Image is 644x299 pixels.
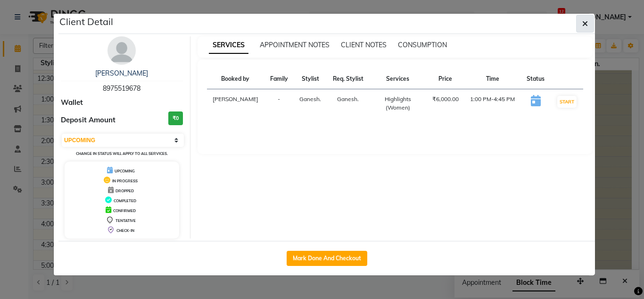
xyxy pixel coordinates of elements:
h3: ₹0 [168,111,183,125]
span: IN PROGRESS [112,179,138,183]
span: Deposit Amount [61,115,116,126]
th: Family [264,69,294,89]
div: Highlights (Women) [375,95,421,112]
span: DROPPED [116,188,134,193]
th: Stylist [294,69,327,89]
button: Mark Done And Checkout [287,251,367,266]
span: SERVICES [209,37,248,54]
a: [PERSON_NAME] [95,69,148,77]
span: COMPLETED [114,198,136,203]
th: Booked by [207,69,264,89]
th: Req. Stylist [327,69,370,89]
button: START [557,96,577,108]
span: TENTATIVE [116,218,136,223]
span: Ganesh. [337,95,359,103]
span: Wallet [61,97,83,108]
span: Ganesh. [299,95,321,103]
span: CHECK-IN [116,228,134,233]
th: Status [521,69,551,89]
span: APPOINTMENT NOTES [260,41,330,49]
span: 8975519678 [103,84,140,93]
th: Services [369,69,426,89]
th: Time [464,69,521,89]
span: CONSUMPTION [398,41,447,49]
h5: Client Detail [59,15,113,29]
span: CONFIRMED [113,208,136,213]
span: CLIENT NOTES [341,41,387,49]
div: ₹6,000.00 [432,95,459,103]
span: UPCOMING [115,169,135,173]
small: Change in status will apply to all services. [76,151,168,156]
td: - [264,89,294,118]
th: Price [426,69,464,89]
img: avatar [107,36,136,65]
td: [PERSON_NAME] [207,89,264,118]
td: 1:00 PM-4:45 PM [464,89,521,118]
